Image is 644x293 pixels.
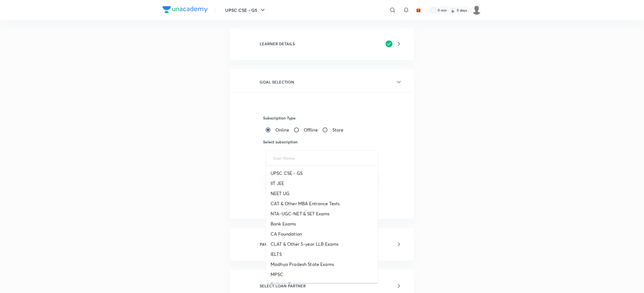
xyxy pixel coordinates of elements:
[266,259,378,269] li: Madhya Pradesh State Exams
[263,139,381,145] h6: Select subscription
[163,6,208,14] a: Company Logo
[450,7,456,13] img: streak
[266,219,378,229] li: Bank Exams
[266,168,378,178] li: UPSC CSE - GS
[222,4,270,16] button: UPSC CSE - GS
[375,157,376,158] button: Close
[260,283,306,289] h6: SELECT LOAN PARTNER
[163,6,208,13] img: Company Logo
[266,229,378,239] li: CA Foundation
[266,269,378,280] li: MPSC
[266,239,378,249] li: CLAT & Other 5-year LLB Exams
[260,79,294,85] h6: GOAL SELECTION
[266,199,378,209] li: CAT & Other MBA Entrance Tests
[332,127,344,133] span: Store
[266,178,378,188] li: IIT JEE
[260,41,295,47] h6: LEARNER DETAILS
[414,6,423,15] button: avatar
[266,188,378,199] li: NEET UG
[472,5,481,15] img: Pranesh
[266,209,378,219] li: NTA-UGC-NET & SET Exams
[304,127,318,133] span: Offline
[266,249,378,259] li: IELTS
[273,155,371,161] input: Goal Name
[266,280,378,290] li: Railway Exams
[416,8,421,13] img: avatar
[260,241,307,247] h6: PAYMENT INFORMATION
[263,115,381,121] h6: Subscription Type
[275,127,289,133] span: Online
